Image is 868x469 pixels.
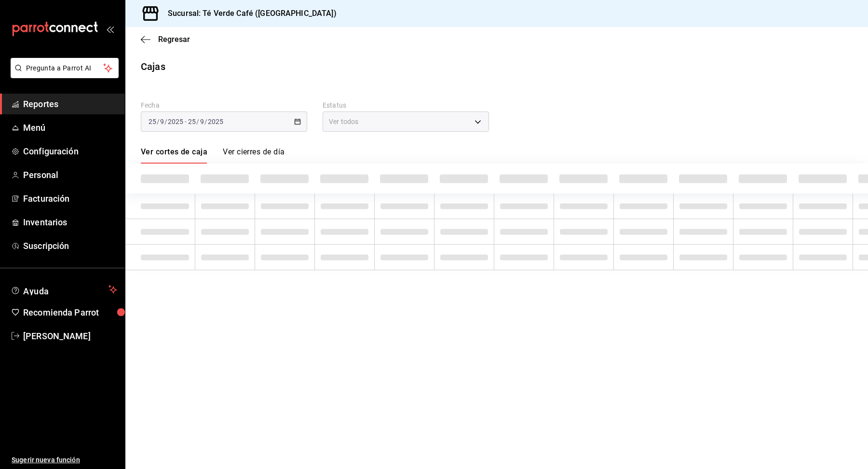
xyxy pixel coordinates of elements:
input: ---- [167,118,184,125]
button: open_drawer_menu [106,25,114,33]
span: Ayuda [23,284,105,295]
div: Cajas [141,59,165,74]
span: / [196,118,199,125]
div: Ver todos [323,111,489,132]
input: -- [188,118,196,125]
span: Recomienda Parrot [23,306,117,319]
label: Fecha [141,102,307,109]
span: - [185,118,187,125]
span: Sugerir nueva función [12,455,117,465]
input: ---- [207,118,224,125]
input: -- [148,118,157,125]
a: Ver cierres de día [223,147,285,164]
span: Suscripción [23,239,117,252]
span: Configuración [23,145,117,158]
span: / [157,118,160,125]
span: / [204,118,207,125]
button: Pregunta a Parrot AI [11,58,119,78]
button: Regresar [141,35,190,44]
span: [PERSON_NAME] [23,330,117,343]
input: -- [200,118,204,125]
span: Reportes [23,97,117,110]
span: Facturación [23,192,117,205]
span: Menú [23,121,117,134]
a: Pregunta a Parrot AI [7,70,119,80]
a: Ver cortes de caja [141,147,207,164]
h3: Sucursal: Té Verde Café ([GEOGRAPHIC_DATA]) [160,8,337,19]
span: Pregunta a Parrot AI [26,63,104,73]
span: Inventarios [23,216,117,229]
div: navigation tabs [141,147,285,164]
span: Regresar [158,35,190,44]
label: Estatus [323,102,489,109]
span: / [164,118,167,125]
span: Personal [23,168,117,181]
input: -- [160,118,164,125]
